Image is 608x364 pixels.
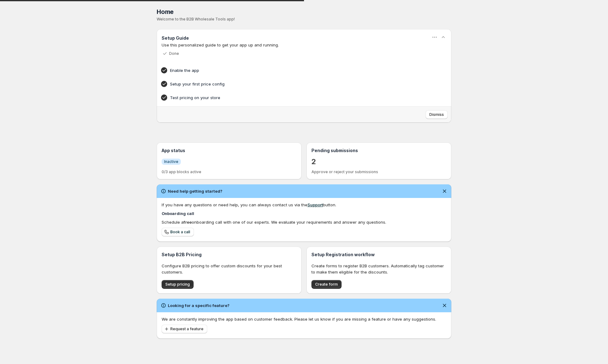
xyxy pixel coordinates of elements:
[162,280,194,289] button: Setup pricing
[440,187,449,195] button: Dismiss notification
[311,280,342,289] button: Create form
[426,110,448,119] button: Dismiss
[184,220,192,225] b: free
[311,157,316,167] a: 2
[162,42,446,48] p: Use this personalized guide to get your app up and running.
[429,112,444,117] span: Dismiss
[162,35,189,41] h3: Setup Guide
[170,327,203,331] span: Request a feature
[162,158,181,165] a: InfoInactive
[170,67,419,73] h4: Enable the app
[162,325,207,333] button: Request a feature
[170,230,190,235] span: Book a call
[311,169,446,174] p: Approve or reject your submissions
[169,51,179,56] p: Done
[162,252,297,258] h3: Setup B2B Pricing
[162,210,446,217] h4: Onboarding call
[162,263,297,275] p: Configure B2B pricing to offer custom discounts for your best customers.
[162,202,446,208] div: If you have any questions or need help, you can always contact us via the button.
[307,202,323,207] a: Support
[164,159,178,164] span: Inactive
[162,228,194,236] a: Book a call
[440,301,449,310] button: Dismiss notification
[311,147,446,154] h3: Pending submissions
[162,219,446,225] div: Schedule a onboarding call with one of our experts. We evaluate your requirements and answer any ...
[162,147,297,154] h3: App status
[311,252,446,258] h3: Setup Registration workflow
[162,316,446,322] p: We are constantly improving the app based on customer feedback. Please let us know if you are mis...
[162,169,297,174] p: 0/3 app blocks active
[311,263,446,275] p: Create forms to register B2B customers. Automatically tag customer to make them eligible for the ...
[168,188,222,194] h2: Need help getting started?
[315,282,338,287] span: Create form
[168,302,230,309] h2: Looking for a specific feature?
[157,8,174,15] span: Home
[170,94,419,101] h4: Test pricing on your store
[165,282,190,287] span: Setup pricing
[157,17,451,22] p: Welcome to the B2B Wholesale Tools app!
[170,81,419,87] h4: Setup your first price config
